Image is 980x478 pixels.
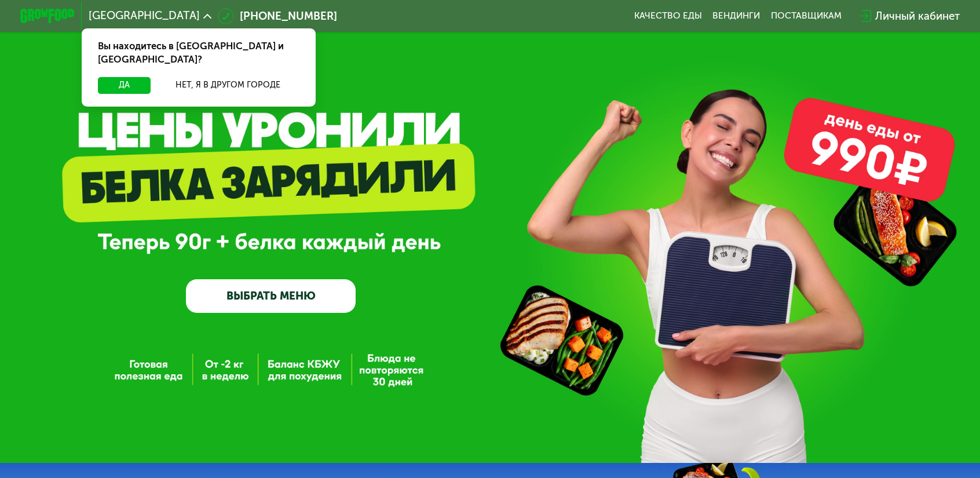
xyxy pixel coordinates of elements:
div: Личный кабинет [875,8,960,24]
a: ВЫБРАТЬ МЕНЮ [186,279,356,313]
div: поставщикам [771,10,842,21]
a: Вендинги [712,10,760,21]
a: [PHONE_NUMBER] [218,8,337,24]
div: Вы находитесь в [GEOGRAPHIC_DATA] и [GEOGRAPHIC_DATA]? [82,28,316,78]
a: Качество еды [634,10,702,21]
button: Да [98,77,151,93]
span: [GEOGRAPHIC_DATA] [89,10,200,21]
button: Нет, я в другом городе [156,77,299,93]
